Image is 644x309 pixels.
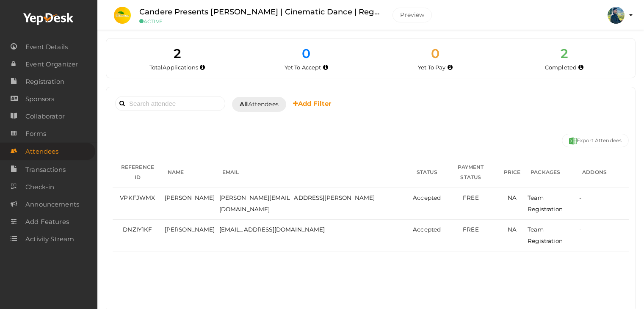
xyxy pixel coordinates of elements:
[25,143,58,160] span: Attendees
[25,56,78,73] span: Event Organizer
[545,64,577,71] span: Completed
[121,164,154,180] span: REFERENCE ID
[163,64,198,71] span: Applications
[25,231,74,248] span: Activity Stream
[139,18,380,25] small: ACTIVE
[25,196,79,213] span: Announcements
[293,99,332,108] b: Add Filter
[149,64,198,71] span: Total
[569,137,577,145] img: excel.svg
[25,179,54,196] span: Check-in
[174,46,181,61] span: 2
[323,65,328,70] i: Yet to be accepted by organizer
[163,157,217,188] th: NAME
[418,64,445,71] span: Yet To Pay
[528,194,563,212] span: Team Registration
[25,213,69,230] span: Add Features
[508,194,517,201] span: NA
[25,108,65,125] span: Collaborator
[448,65,453,70] i: Accepted by organizer and yet to make payment
[240,100,248,108] b: All
[562,134,629,147] button: Export Attendees
[139,6,380,18] label: Candere Presents [PERSON_NAME] | Cinematic Dance | Registration
[431,46,439,61] span: 0
[392,8,432,22] button: Preview
[443,157,498,188] th: PAYMENT STATUS
[577,157,629,188] th: ADDONS
[25,39,68,55] span: Event Details
[413,194,441,201] span: Accepted
[25,73,64,90] span: Registration
[463,194,479,201] span: FREE
[165,226,215,233] span: [PERSON_NAME]
[285,64,321,71] span: Yet To Accept
[608,7,625,24] img: ACg8ocImFeownhHtboqxd0f2jP-n9H7_i8EBYaAdPoJXQiB63u4xhcvD=s100
[165,194,215,201] span: [PERSON_NAME]
[411,157,443,188] th: STATUS
[528,226,563,244] span: Team Registration
[525,157,577,188] th: PACKAGES
[115,96,225,111] input: Search attendee
[508,226,517,233] span: NA
[219,226,325,233] span: [EMAIL_ADDRESS][DOMAIN_NAME]
[498,157,525,188] th: PRICE
[25,125,46,142] span: Forms
[463,226,479,233] span: FREE
[302,46,310,61] span: 0
[579,194,581,201] span: -
[25,91,54,108] span: Sponsors
[25,161,66,178] span: Transactions
[579,226,581,233] span: -
[217,157,411,188] th: EMAIL
[240,100,279,109] span: Attendees
[413,226,441,233] span: Accepted
[200,65,205,70] i: Total number of applications
[219,194,375,212] span: [PERSON_NAME][EMAIL_ADDRESS][PERSON_NAME][DOMAIN_NAME]
[578,65,583,70] i: Accepted and completed payment succesfully
[123,226,152,233] span: DNZIY1KF
[114,7,131,24] img: 3WRJEMHM_small.png
[120,194,155,201] span: VPKFJWMX
[561,46,568,61] span: 2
